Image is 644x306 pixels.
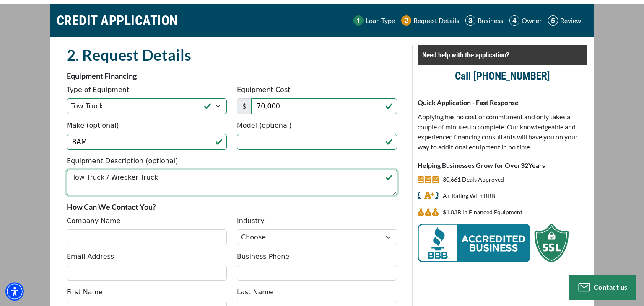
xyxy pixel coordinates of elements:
[67,45,397,64] h2: 2. Request Details
[418,224,569,262] img: BBB Acredited Business and SSL Protection
[521,161,528,169] span: 32
[67,202,397,212] p: How Can We Contact You?
[237,287,273,297] label: Last Name
[418,98,587,108] p: Quick Application - Fast Response
[67,252,114,262] label: Email Address
[522,15,542,26] p: Owner
[443,175,504,185] p: 30,661 Deals Approved
[455,70,550,82] a: call (847) 897-2499
[422,50,583,60] p: Need help with the application?
[67,85,129,95] label: Type of Equipment
[5,282,24,301] div: Accessibility Menu
[67,216,120,226] label: Company Name
[366,15,395,26] p: Loan Type
[478,15,503,26] p: Business
[443,191,495,201] p: A+ Rating With BBB
[67,121,119,131] label: Make (optional)
[67,156,178,166] label: Equipment Description (optional)
[560,15,581,26] p: Review
[465,15,475,26] img: Step 3
[569,275,636,300] button: Contact us
[237,98,252,114] span: $
[443,207,522,217] p: $1,831,843,843 in Financed Equipment
[418,112,587,152] p: Applying has no cost or commitment and only takes a couple of minutes to complete. Our knowledgea...
[509,15,519,26] img: Step 4
[237,216,265,226] label: Industry
[237,252,289,262] label: Business Phone
[413,15,459,26] p: Request Details
[67,287,103,297] label: First Name
[237,85,291,95] label: Equipment Cost
[594,283,628,291] span: Contact us
[57,8,178,33] h1: CREDIT APPLICATION
[67,71,397,81] p: Equipment Financing
[237,121,291,131] label: Model (optional)
[353,15,364,26] img: Step 1
[418,160,587,170] p: Helping Businesses Grow for Over Years
[401,15,411,26] img: Step 2
[548,15,558,26] img: Step 5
